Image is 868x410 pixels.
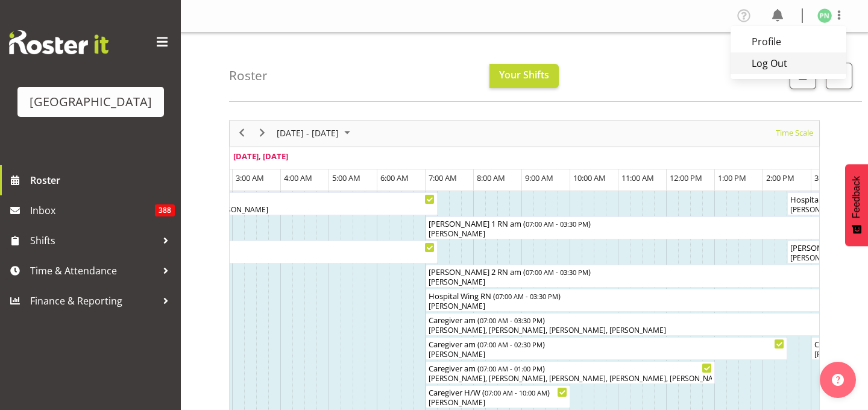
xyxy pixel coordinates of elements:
span: 3:00 AM [236,172,264,183]
span: [DATE] - [DATE] [275,125,340,140]
a: Log Out [731,52,846,74]
span: Inbox [30,201,155,219]
span: [DATE], [DATE] [233,151,288,162]
button: Your Shifts [489,64,559,88]
span: 07:00 AM - 03:30 PM [495,291,558,301]
span: Feedback [851,176,862,218]
button: Time Scale [774,125,816,140]
div: previous period [231,121,252,146]
div: September 22 - 28, 2025 [272,121,357,146]
div: Caregiver am ( ) [429,362,712,374]
span: Your Shifts [499,68,549,81]
div: Caregiver H/W ( ) [429,386,567,398]
span: 388 [155,204,175,216]
span: 07:00 AM - 03:30 PM [526,219,588,229]
span: Roster [30,171,175,189]
div: [PERSON_NAME] [31,253,435,263]
div: [PERSON_NAME], [PERSON_NAME], [PERSON_NAME], [PERSON_NAME] [31,204,435,215]
span: 4:00 AM [284,172,312,183]
span: 07:00 AM - 03:30 PM [526,267,588,277]
div: Caregiver am Begin From Wednesday, September 24, 2025 at 7:00:00 AM GMT+12:00 Ends At Wednesday, ... [426,337,787,360]
img: Rosterit website logo [9,30,108,54]
div: NOCTE CG ( ) [31,193,435,205]
span: 07:00 AM - 03:30 PM [480,315,542,325]
span: 12:00 PM [670,172,702,183]
div: NOCTE RN Begin From Tuesday, September 23, 2025 at 10:45:00 PM GMT+12:00 Ends At Wednesday, Septe... [28,241,438,263]
a: Profile [731,31,846,52]
div: [PERSON_NAME] [429,277,832,288]
div: [PERSON_NAME], [PERSON_NAME], [PERSON_NAME], [PERSON_NAME], [PERSON_NAME], [PERSON_NAME] [PERSON_... [429,373,712,384]
div: [PERSON_NAME] [429,301,832,312]
button: September 2025 [275,125,356,140]
img: penny-navidad674.jpg [817,8,832,23]
span: Shifts [30,232,157,250]
div: [GEOGRAPHIC_DATA] [30,93,152,111]
div: [PERSON_NAME] [429,397,567,408]
div: Hospital Wing RN ( ) [429,289,832,301]
span: Time & Attendance [30,262,157,280]
div: Ressie 2 RN am Begin From Wednesday, September 24, 2025 at 7:00:00 AM GMT+12:00 Ends At Wednesday... [426,265,835,288]
span: 8:00 AM [477,172,505,183]
div: Caregiver am Begin From Wednesday, September 24, 2025 at 7:00:00 AM GMT+12:00 Ends At Wednesday, ... [426,361,715,384]
span: 7:00 AM [429,172,457,183]
span: 6:00 AM [380,172,409,183]
span: 1:00 PM [718,172,746,183]
div: [PERSON_NAME] 1 RN am ( ) [429,217,832,229]
span: 11:00 AM [621,172,654,183]
div: Hospital Wing RN Begin From Wednesday, September 24, 2025 at 7:00:00 AM GMT+12:00 Ends At Wednesd... [426,289,835,312]
div: Caregiver H/W Begin From Wednesday, September 24, 2025 at 7:00:00 AM GMT+12:00 Ends At Wednesday,... [426,385,570,408]
h4: Roster [229,69,268,83]
span: 3:00 PM [814,172,843,183]
span: 10:00 AM [573,172,606,183]
div: [PERSON_NAME] [429,349,784,360]
div: next period [252,121,272,146]
button: Previous [234,125,250,140]
span: 07:00 AM - 02:30 PM [480,339,542,349]
div: Caregiver am ( ) [429,338,784,350]
div: Ressie 1 RN am Begin From Wednesday, September 24, 2025 at 7:00:00 AM GMT+12:00 Ends At Wednesday... [426,216,835,239]
img: help-xxl-2.png [832,374,844,386]
span: Time Scale [775,125,814,140]
div: [PERSON_NAME] [429,229,832,239]
div: Caregiver am Begin From Wednesday, September 24, 2025 at 7:00:00 AM GMT+12:00 Ends At Wednesday, ... [426,313,835,336]
button: Feedback - Show survey [845,164,868,246]
span: 9:00 AM [525,172,553,183]
button: Next [254,125,271,140]
span: 07:00 AM - 10:00 AM [485,388,547,397]
span: 2:00 PM [766,172,794,183]
div: NOCTE RN ( ) [31,241,435,253]
div: NOCTE CG Begin From Tuesday, September 23, 2025 at 10:45:00 PM GMT+12:00 Ends At Wednesday, Septe... [28,192,438,215]
span: Finance & Reporting [30,292,157,310]
div: [PERSON_NAME] 2 RN am ( ) [429,265,832,277]
div: Caregiver am ( ) [429,314,832,326]
span: 5:00 AM [332,172,360,183]
span: 07:00 AM - 01:00 PM [480,364,542,373]
div: [PERSON_NAME], [PERSON_NAME], [PERSON_NAME], [PERSON_NAME] [429,325,832,336]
